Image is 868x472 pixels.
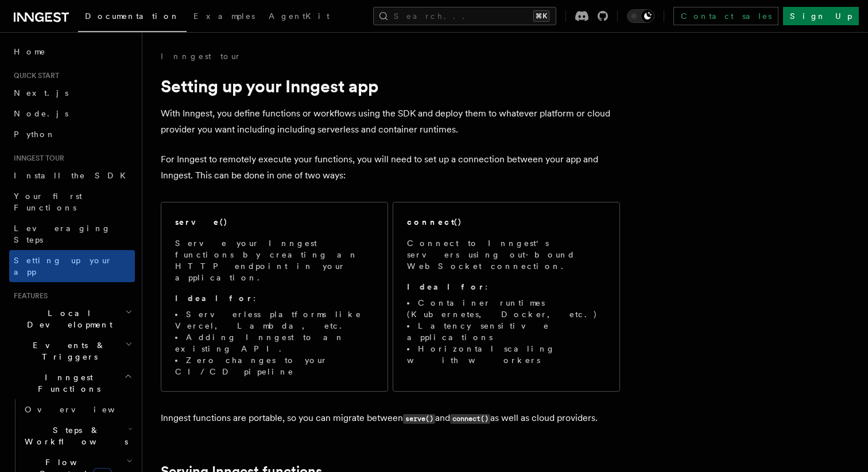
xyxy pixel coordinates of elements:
[9,41,135,62] a: Home
[20,399,135,420] a: Overview
[175,216,228,228] h2: serve()
[175,292,374,304] p: :
[14,88,68,97] span: Next.js
[9,367,135,399] button: Inngest Functions
[20,424,128,447] span: Steps & Workflows
[9,83,135,103] a: Next.js
[9,124,135,145] a: Python
[373,7,556,25] button: Search...⌘K
[393,202,620,392] a: connect()Connect to Inngest's servers using out-bound WebSocket connection.Ideal for:Container ru...
[407,237,606,272] p: Connect to Inngest's servers using out-bound WebSocket connection.
[14,171,133,180] span: Install the SDK
[78,3,187,32] a: Documentation
[161,106,620,138] p: With Inngest, you define functions or workflows using the SDK and deploy them to whatever platfor...
[20,420,135,452] button: Steps & Workflows
[9,218,135,250] a: Leveraging Steps
[14,256,113,276] span: Setting up your app
[193,11,255,21] span: Examples
[25,405,143,414] span: Overview
[14,109,68,118] span: Node.js
[14,192,82,212] span: Your first Functions
[9,154,64,163] span: Inngest tour
[175,354,374,377] li: Zero changes to your CI/CD pipeline
[9,291,48,301] span: Features
[175,294,253,303] strong: Ideal for
[85,11,180,21] span: Documentation
[262,3,336,31] a: AgentKit
[9,303,135,335] button: Local Development
[161,410,620,427] p: Inngest functions are portable, so you can migrate between and as well as cloud providers.
[9,71,59,80] span: Quick start
[627,9,654,23] button: Toggle dark mode
[783,7,859,25] a: Sign Up
[9,307,125,330] span: Local Development
[161,50,241,62] a: Inngest tour
[407,282,485,291] strong: Ideal for
[9,103,135,124] a: Node.js
[187,3,262,31] a: Examples
[175,331,374,354] li: Adding Inngest to an existing API.
[14,130,56,139] span: Python
[269,11,330,21] span: AgentKit
[407,320,606,343] li: Latency sensitive applications
[9,335,135,367] button: Events & Triggers
[403,414,435,424] code: serve()
[450,414,490,424] code: connect()
[9,250,135,282] a: Setting up your app
[407,343,606,366] li: Horizontal scaling with workers
[407,216,462,228] h2: connect()
[14,46,46,57] span: Home
[161,151,620,184] p: For Inngest to remotely execute your functions, you will need to set up a connection between your...
[407,281,606,292] p: :
[407,297,606,320] li: Container runtimes (Kubernetes, Docker, etc.)
[533,10,549,22] kbd: ⌘K
[161,202,388,392] a: serve()Serve your Inngest functions by creating an HTTP endpoint in your application.Ideal for:Se...
[14,224,111,244] span: Leveraging Steps
[673,7,778,25] a: Contact sales
[175,309,374,331] li: Serverless platforms like Vercel, Lambda, etc.
[9,165,135,186] a: Install the SDK
[9,186,135,218] a: Your first Functions
[161,76,620,96] h1: Setting up your Inngest app
[9,372,124,395] span: Inngest Functions
[9,340,125,362] span: Events & Triggers
[175,237,374,283] p: Serve your Inngest functions by creating an HTTP endpoint in your application.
